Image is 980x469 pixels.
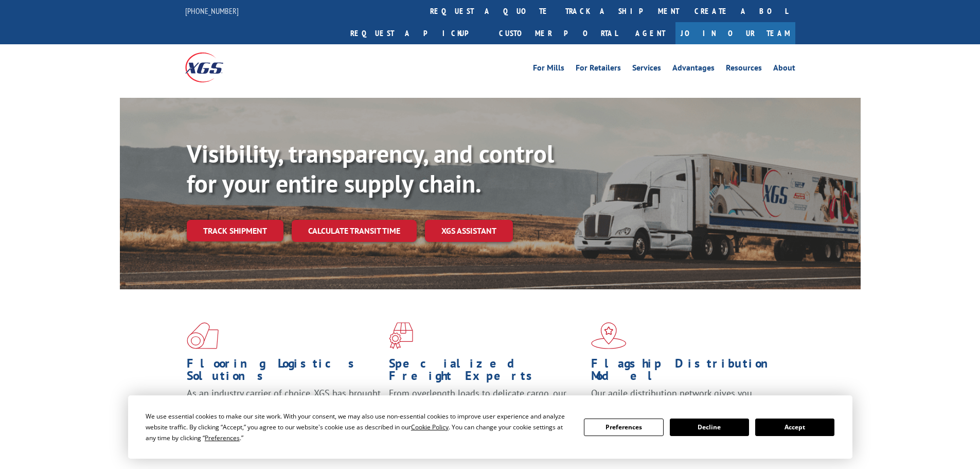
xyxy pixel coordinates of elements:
[755,419,834,436] button: Accept
[187,137,554,199] b: Visibility, transparency, and control for your entire supply chain.
[187,357,381,387] h1: Flooring Logistics Solutions
[389,322,413,349] img: xgs-icon-focused-on-flooring-red
[389,387,583,433] p: From overlength loads to delicate cargo, our experienced staff knows the best way to move your fr...
[726,64,762,75] a: Resources
[672,64,715,75] a: Advantages
[591,357,786,387] h1: Flagship Distribution Model
[576,64,621,75] a: For Retailers
[343,22,491,44] a: Request a pickup
[491,22,625,44] a: Customer Portal
[591,387,780,411] span: Our agile distribution network gives you nationwide inventory management on demand.
[591,322,627,349] img: xgs-icon-flagship-distribution-model-red
[533,64,564,75] a: For Mills
[773,64,795,75] a: About
[205,433,240,442] span: Preferences
[185,6,239,16] a: [PHONE_NUMBER]
[425,220,513,242] a: XGS ASSISTANT
[632,64,661,75] a: Services
[670,419,749,436] button: Decline
[128,395,852,459] div: Cookie Consent Prompt
[389,357,583,387] h1: Specialized Freight Experts
[675,22,795,44] a: Join Our Team
[411,423,449,431] span: Cookie Policy
[187,387,381,424] span: As an industry carrier of choice, XGS has brought innovation and dedication to flooring logistics...
[584,419,663,436] button: Preferences
[146,411,572,443] div: We use essential cookies to make our site work. With your consent, we may also use non-essential ...
[187,322,219,349] img: xgs-icon-total-supply-chain-intelligence-red
[625,22,675,44] a: Agent
[292,220,417,242] a: Calculate transit time
[187,220,283,241] a: Track shipment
